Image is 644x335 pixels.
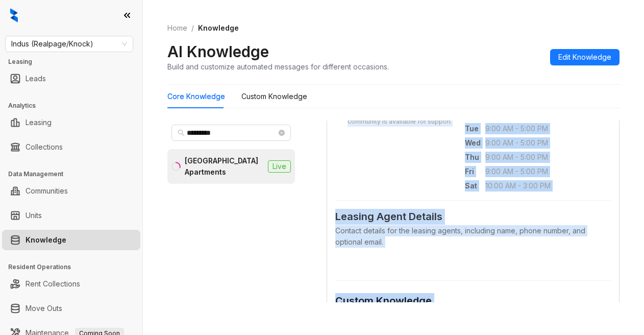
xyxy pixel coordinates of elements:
a: Knowledge [26,230,66,250]
li: Units [2,205,140,226]
a: Home [165,22,189,34]
a: Rent Collections [26,274,80,294]
h3: Analytics [8,101,142,110]
li: Leasing [2,112,140,133]
div: Contact details for the leasing agents, including name, phone number, and optional email. [335,225,611,248]
a: Collections [26,137,63,157]
a: Leads [26,68,46,89]
span: close-circle [279,130,285,136]
li: Leads [2,68,140,89]
div: [GEOGRAPHIC_DATA] Apartments [185,155,264,178]
h3: Data Management [8,170,142,179]
span: Live [268,160,291,173]
span: 9:00 AM - 5:00 PM [485,152,582,163]
img: logo [10,8,18,22]
div: Build and customize automated messages for different occasions. [167,61,389,72]
span: Leasing Agent Details [335,209,611,225]
span: 9:00 AM - 5:00 PM [485,137,582,149]
h2: AI Knowledge [167,42,269,61]
li: Move Outs [2,298,140,319]
a: Leasing [26,112,52,133]
h3: Resident Operations [8,262,142,272]
span: Thu [465,152,485,163]
span: Knowledge [198,23,239,32]
span: search [178,129,185,136]
h3: Leasing [8,57,142,66]
span: 9:00 AM - 5:00 PM [485,123,582,134]
span: 9:00 AM - 5:00 PM [485,166,582,177]
span: Tue [465,123,485,134]
div: Core Knowledge [167,91,225,102]
div: Custom Knowledge [241,91,307,102]
span: Wed [465,137,485,149]
a: Units [26,205,42,226]
li: / [191,22,194,34]
span: Indus (Realpage/Knock) [11,36,127,52]
span: Sat [465,180,485,192]
span: 10:00 AM - 3:00 PM [485,180,582,192]
span: Edit Knowledge [558,52,611,63]
li: Rent Collections [2,274,140,294]
button: Edit Knowledge [550,49,620,65]
div: Custom Knowledge [335,293,611,309]
span: Fri [465,166,485,177]
li: Collections [2,137,140,157]
li: Communities [2,181,140,201]
li: Knowledge [2,230,140,250]
a: Move Outs [26,298,62,319]
a: Communities [26,181,68,201]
